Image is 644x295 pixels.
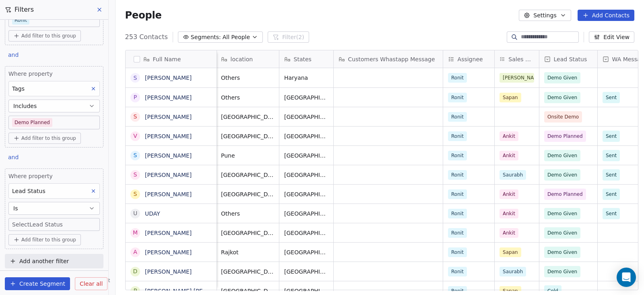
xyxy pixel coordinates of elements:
[125,32,168,42] span: 253 Contacts
[547,171,577,179] span: Demo Given
[223,33,250,42] span: All People
[284,287,328,295] span: [GEOGRAPHIC_DATA]
[547,210,577,218] span: Demo Given
[221,248,274,256] span: Rajkot
[133,287,136,295] div: P
[606,93,617,102] span: Sent
[448,247,467,257] span: Ronit
[133,112,137,121] div: S
[279,50,333,68] div: States
[145,94,192,101] a: [PERSON_NAME]
[448,189,467,199] span: Ronit
[547,74,577,82] span: Demo Given
[221,74,274,82] span: Others
[284,132,328,140] span: [GEOGRAPHIC_DATA]
[589,31,634,43] button: Edit View
[547,229,577,237] span: Demo Given
[539,50,597,68] div: Lead Status
[448,73,467,83] span: Ronit
[443,50,494,68] div: Assignee
[606,171,617,179] span: Sent
[145,152,192,159] a: [PERSON_NAME]
[268,31,309,43] button: Filter(2)
[133,267,137,276] div: D
[221,190,274,198] span: [GEOGRAPHIC_DATA]
[133,229,138,237] div: M
[221,210,274,218] span: Others
[294,55,312,63] span: States
[145,172,192,178] a: [PERSON_NAME]
[284,190,328,198] span: [GEOGRAPHIC_DATA]
[500,247,521,257] span: Sapan
[145,230,192,236] a: [PERSON_NAME]
[448,131,467,141] span: Ronit
[547,190,583,198] span: Demo Planned
[448,267,467,276] span: Ronit
[547,248,577,256] span: Demo Given
[133,151,137,160] div: S
[221,287,274,295] span: [GEOGRAPHIC_DATA]
[334,50,443,68] div: Customers Whastapp Message
[284,74,328,82] span: Haryana
[500,209,518,218] span: Ankit
[500,170,526,180] span: Saurabh
[500,189,518,199] span: Ankit
[606,190,617,198] span: Sent
[606,210,617,218] span: Sent
[133,74,137,82] div: S
[153,55,181,63] span: Full Name
[500,131,518,141] span: Ankit
[500,151,518,160] span: Ankit
[191,33,221,42] span: Segments:
[145,133,192,139] a: [PERSON_NAME]
[73,277,110,284] span: Help & Support
[133,209,137,218] div: U
[547,93,577,102] span: Demo Given
[145,210,160,217] a: UDAY
[126,50,217,68] div: Full Name
[221,152,274,160] span: Pune
[284,268,328,276] span: [GEOGRAPHIC_DATA]
[448,93,467,102] span: Ronit
[145,191,192,197] a: [PERSON_NAME]
[231,55,253,63] span: location
[221,268,274,276] span: [GEOGRAPHIC_DATA]
[495,50,539,68] div: Sales Rep
[448,112,467,122] span: Ronit
[500,93,521,102] span: Sapan
[547,152,577,160] span: Demo Given
[145,249,192,256] a: [PERSON_NAME]
[448,228,467,238] span: Ronit
[65,277,110,284] a: Help & Support
[500,267,526,276] span: Saurabh
[133,248,137,256] div: A
[145,288,240,294] a: [PERSON_NAME] [PERSON_NAME]
[500,228,518,238] span: Ankit
[578,10,634,21] button: Add Contacts
[547,287,558,295] span: Cold
[133,170,137,179] div: S
[133,132,137,140] div: V
[284,210,328,218] span: [GEOGRAPHIC_DATA]
[145,75,192,81] a: [PERSON_NAME]
[221,132,274,140] span: [GEOGRAPHIC_DATA]
[284,248,328,256] span: [GEOGRAPHIC_DATA]
[348,55,435,63] span: Customers Whastapp Message
[126,68,217,291] div: grid
[221,229,274,237] span: [GEOGRAPHIC_DATA]
[284,229,328,237] span: [GEOGRAPHIC_DATA]
[458,55,483,63] span: Assignee
[508,55,534,63] span: Sales Rep
[606,152,617,160] span: Sent
[500,73,534,83] span: [PERSON_NAME]
[606,132,617,140] span: Sent
[216,50,279,68] div: location
[221,93,274,102] span: Others
[221,171,274,179] span: [GEOGRAPHIC_DATA]
[133,190,137,198] div: s
[133,93,136,102] div: P
[547,132,583,140] span: Demo Planned
[145,268,192,275] a: [PERSON_NAME]
[284,171,328,179] span: [GEOGRAPHIC_DATA]
[284,152,328,160] span: [GEOGRAPHIC_DATA]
